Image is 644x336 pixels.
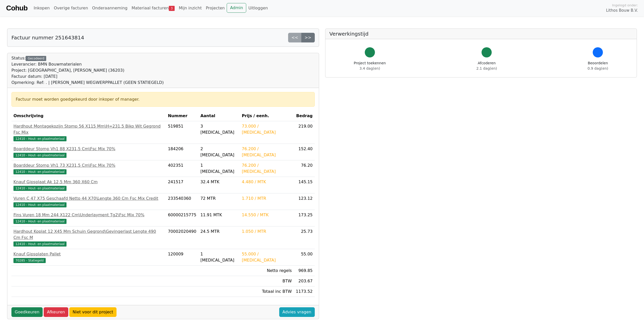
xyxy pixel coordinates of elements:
[13,136,67,141] span: 12410 - Hout- en plaatmateriaal
[240,286,294,297] td: Totaal inc BTW
[200,146,238,158] div: 2 [MEDICAL_DATA]
[329,31,633,37] h5: Verwerkingstijd
[294,111,315,121] th: Bedrag
[11,55,164,86] div: Status:
[13,202,67,207] span: 12410 - Hout- en plaatmateriaal
[476,60,497,71] div: Afcoderen
[200,251,238,263] div: 1 [MEDICAL_DATA]
[13,219,67,224] span: 12410 - Hout- en plaatmateriaal
[200,212,238,218] div: 11.91 MTK
[240,276,294,286] td: BTW
[44,307,68,317] a: Afkeuren
[242,146,292,158] div: 76.200 / [MEDICAL_DATA]
[166,111,198,121] th: Nummer
[13,146,164,152] div: Boarddeur Stomp Vh1 88 X231,5 Cm\Fsc Mix 70%
[11,67,164,73] div: Project: [GEOGRAPHIC_DATA], [PERSON_NAME] (36203)
[6,2,27,14] a: Cohub
[294,266,315,276] td: 969.85
[294,226,315,249] td: 25.73
[294,144,315,160] td: 152.40
[13,179,164,185] div: Knauf Gipsplaat Ak 12,5 Mm 360 X60 Cm
[166,177,198,193] td: 241517
[13,228,164,241] div: Hardhout Koplat 12 X45 Mm Schuin Gegrond\Gevingerlast Lengte 490 Cm Fsc M
[177,3,204,13] a: Mijn inzicht
[294,177,315,193] td: 145.15
[242,162,292,175] div: 76.200 / [MEDICAL_DATA]
[294,210,315,226] td: 173.25
[588,60,608,71] div: Beoordelen
[294,276,315,286] td: 203.67
[11,35,84,41] h5: Factuur nummer 251643814
[242,123,292,135] div: 73.000 / [MEDICAL_DATA]
[279,307,315,317] a: Advies vragen
[26,56,46,61] div: Gecodeerd
[294,121,315,144] td: 219.00
[200,195,238,202] div: 72 MTR
[31,3,52,13] a: Inkopen
[200,162,238,175] div: 1 [MEDICAL_DATA]
[242,179,292,185] div: 4.480 / MTK
[166,121,198,144] td: 519851
[294,193,315,210] td: 123.12
[198,111,240,121] th: Aantal
[13,212,164,224] a: Fins Vuren 18 Mm 244 X122 Cm\Underlayment Tg2\Fsc Mix 70%12410 - Hout- en plaatmateriaal
[242,228,292,235] div: 1.050 / MTR
[11,80,164,86] div: Opmerking: Ref: . | [PERSON_NAME] WEGWERPPALLET (GEEN STATIEGELD)
[13,251,164,257] div: Knauf Gipsplaten Pallet
[246,3,270,13] a: Uitloggen
[227,3,246,13] a: Admin
[13,169,67,174] span: 12410 - Hout- en plaatmateriaal
[13,123,164,135] div: Hardhout Montagekozijn Stomp 56 X115 Mm\H=231,5 Biko Wit Gegrond Fsc Mix
[69,307,117,317] a: Niet voor dit project
[301,33,315,42] a: >>
[13,228,164,247] a: Hardhout Koplat 12 X45 Mm Schuin Gegrond\Gevingerlast Lengte 490 Cm Fsc M12410 - Hout- en plaatma...
[166,210,198,226] td: 60000215775
[11,61,164,67] div: Leverancier: BMN Bouwmaterialen
[13,179,164,191] a: Knauf Gipsplaat Ak 12,5 Mm 360 X60 Cm12410 - Hout- en plaatmateriaal
[588,66,608,70] span: 0.9 dag(en)
[13,212,164,218] div: Fins Vuren 18 Mm 244 X122 Cm\Underlayment Tg2\Fsc Mix 70%
[242,195,292,202] div: 1.710 / MTR
[13,195,164,202] div: Vuren C 47 X75 Geschaafd Netto 44 X70\Lengte 360 Cm Fsc Mix Credit
[294,160,315,177] td: 76.20
[13,186,67,191] span: 12410 - Hout- en plaatmateriaal
[204,3,227,13] a: Projecten
[612,3,638,8] span: Ingelogd onder:
[16,96,310,102] div: Factuur moet worden goedgekeurd door inkoper of manager.
[90,3,129,13] a: Onderaanneming
[13,123,164,142] a: Hardhout Montagekozijn Stomp 56 X115 Mm\H=231,5 Biko Wit Gegrond Fsc Mix12410 - Hout- en plaatmat...
[200,123,238,135] div: 3 [MEDICAL_DATA]
[359,66,380,70] span: 3.4 dag(en)
[13,195,164,208] a: Vuren C 47 X75 Geschaafd Netto 44 X70\Lengte 360 Cm Fsc Mix Credit12410 - Hout- en plaatmateriaal
[240,111,294,121] th: Prijs / eenh.
[606,8,638,13] span: Lithos Bouw B.V.
[294,286,315,297] td: 1173.52
[294,249,315,266] td: 55.00
[13,153,67,158] span: 12410 - Hout- en plaatmateriaal
[166,226,198,249] td: 70002020490
[11,73,164,80] div: Factuur datum: [DATE]
[240,266,294,276] td: Netto regels
[13,241,67,247] span: 12410 - Hout- en plaatmateriaal
[11,111,166,121] th: Omschrijving
[242,212,292,218] div: 14.550 / MTK
[354,60,386,71] div: Project toekennen
[242,251,292,263] div: 55.000 / [MEDICAL_DATA]
[166,193,198,210] td: 233540360
[129,3,177,13] a: Materiaal facturen3
[13,258,46,263] span: 70285 - Statiegeld
[13,146,164,158] a: Boarddeur Stomp Vh1 88 X231,5 Cm\Fsc Mix 70%12410 - Hout- en plaatmateriaal
[13,162,164,169] div: Boarddeur Stomp Vh1 73 X231,5 Cm\Fsc Mix 70%
[13,251,164,263] a: Knauf Gipsplaten Pallet70285 - Statiegeld
[52,3,90,13] a: Overige facturen
[166,249,198,266] td: 120009
[13,162,164,175] a: Boarddeur Stomp Vh1 73 X231,5 Cm\Fsc Mix 70%12410 - Hout- en plaatmateriaal
[169,6,175,11] span: 3
[166,144,198,160] td: 184206
[11,307,43,317] a: Goedkeuren
[200,228,238,235] div: 24.5 MTR
[200,179,238,185] div: 32.4 MTK
[476,66,497,70] span: 2.1 dag(en)
[166,160,198,177] td: 402351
